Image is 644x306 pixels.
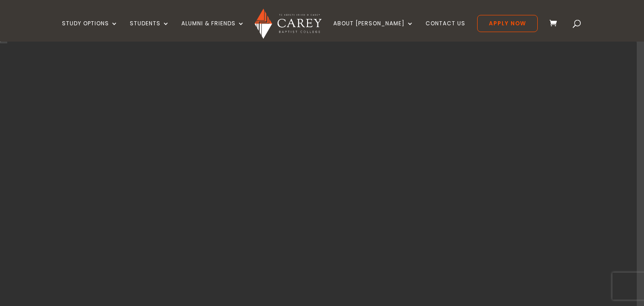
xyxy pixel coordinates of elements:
[426,20,465,42] a: Contact Us
[333,20,414,42] a: About [PERSON_NAME]
[130,20,170,42] a: Students
[181,20,245,42] a: Alumni & Friends
[62,20,118,42] a: Study Options
[477,15,538,32] a: Apply Now
[255,9,321,39] img: Carey Baptist College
